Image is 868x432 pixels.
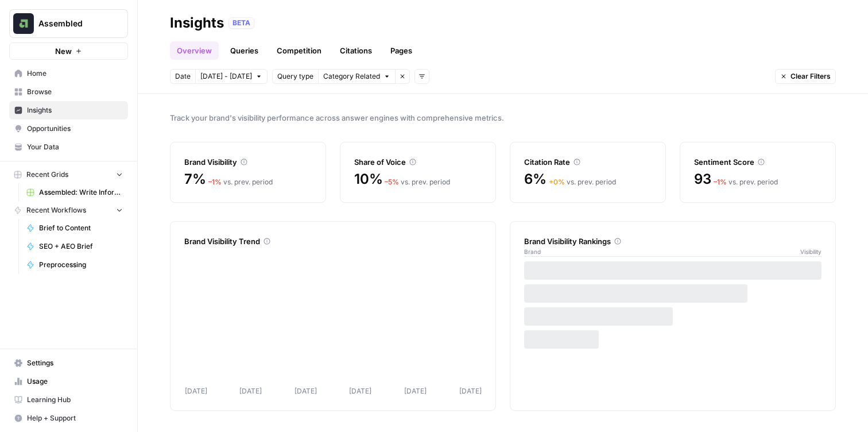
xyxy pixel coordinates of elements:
span: Assembled [38,18,108,29]
a: Overview [170,41,219,60]
button: Recent Workflows [9,202,128,219]
img: Assembled Logo [13,13,34,34]
span: Visibility [800,247,821,256]
a: Brief to Content [21,219,128,237]
a: Browse [9,83,128,101]
span: Assembled: Write Informational Article [39,187,123,198]
span: [DATE] - [DATE] [200,71,252,82]
span: Opportunities [27,124,123,134]
span: Your Data [27,142,123,152]
button: New [9,43,128,60]
a: Settings [9,354,128,372]
div: vs. prev. period [714,177,778,187]
span: – 5 % [385,178,399,186]
span: 6% [524,170,547,188]
button: [DATE] - [DATE] [195,69,268,84]
span: – 1 % [714,178,727,186]
a: Assembled: Write Informational Article [21,183,128,202]
a: Competition [270,41,328,60]
span: Insights [27,105,123,115]
span: SEO + AEO Brief [39,241,123,252]
tspan: [DATE] [185,387,207,395]
a: Home [9,64,128,83]
tspan: [DATE] [404,387,427,395]
a: Preprocessing [21,256,128,274]
span: Help + Support [27,413,123,423]
a: Usage [9,372,128,391]
a: Insights [9,101,128,119]
div: vs. prev. period [549,177,616,187]
div: Brand Visibility Trend [184,236,482,247]
span: Preprocessing [39,260,123,270]
span: 93 [694,170,711,188]
a: Opportunities [9,119,128,138]
div: Brand Visibility [184,156,312,168]
button: Help + Support [9,409,128,427]
span: Date [175,71,191,82]
tspan: [DATE] [239,387,262,395]
span: Recent Grids [26,169,68,180]
button: Recent Grids [9,166,128,183]
a: Your Data [9,138,128,156]
span: Brand [524,247,541,256]
span: Recent Workflows [26,205,86,215]
span: New [55,45,72,57]
span: 10% [354,170,382,188]
span: Learning Hub [27,395,123,405]
a: Learning Hub [9,391,128,409]
span: Query type [277,71,313,82]
a: Pages [383,41,419,60]
div: Sentiment Score [694,156,821,168]
span: + 0 % [549,178,565,186]
span: Brief to Content [39,223,123,233]
div: vs. prev. period [208,177,273,187]
div: Citation Rate [524,156,652,168]
div: BETA [228,17,254,29]
a: Citations [333,41,379,60]
div: Insights [170,14,224,32]
tspan: [DATE] [294,387,317,395]
span: 7% [184,170,206,188]
span: Home [27,68,123,79]
tspan: [DATE] [459,387,482,395]
button: Category Related [318,69,395,84]
span: Category Related [323,71,380,82]
div: Brand Visibility Rankings [524,236,821,247]
a: Queries [223,41,265,60]
span: Settings [27,358,123,368]
span: Browse [27,87,123,97]
div: Share of Voice [354,156,482,168]
span: Usage [27,376,123,387]
tspan: [DATE] [349,387,371,395]
button: Clear Filters [775,69,836,84]
span: Clear Filters [790,71,831,82]
button: Workspace: Assembled [9,9,128,38]
span: Track your brand's visibility performance across answer engines with comprehensive metrics. [170,112,836,124]
div: vs. prev. period [385,177,450,187]
span: – 1 % [208,178,222,186]
a: SEO + AEO Brief [21,237,128,256]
